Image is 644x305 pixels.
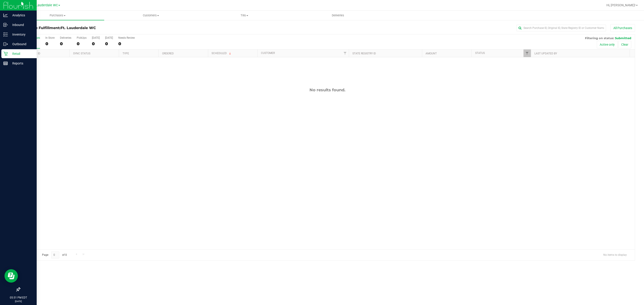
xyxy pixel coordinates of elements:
span: Filtering on status: [585,36,614,40]
div: No results found. [20,87,635,92]
div: PickUps [77,36,87,39]
button: All Purchases [610,24,635,32]
p: 05:51 PM EDT [2,296,35,300]
a: Filter [341,49,349,57]
inline-svg: Inbound [3,23,8,27]
a: Filter [523,49,531,57]
span: Hi, [PERSON_NAME]! [606,3,636,7]
div: Deliveries [60,36,71,39]
p: [DATE] [2,300,35,303]
div: 0 [77,41,87,46]
div: In Store [45,36,55,39]
span: No items to display [600,252,630,258]
a: Amount [426,52,437,55]
span: Customers [104,13,197,17]
p: Analytics [8,13,35,18]
input: Search Purchase ID, Original ID, State Registry ID or Customer Name... [517,25,606,31]
a: Scheduled [212,52,232,55]
span: Purchases [11,13,104,17]
a: Last Updated By [534,52,557,55]
p: Reports [8,61,35,66]
span: Page of 0 [38,252,70,258]
p: Retail [8,51,35,56]
button: Active only [597,41,618,48]
a: Type [123,52,129,55]
p: Outbound [8,41,35,47]
span: Tills [198,13,291,17]
inline-svg: Inventory [3,32,8,37]
span: Submitted [615,36,631,40]
div: [DATE] [92,36,100,39]
a: Purchases [11,11,104,20]
a: Customers [104,11,198,20]
a: Tills [198,11,291,20]
div: Needs Review [118,36,135,39]
div: 0 [118,41,135,46]
span: Ft. Lauderdale WC [61,26,96,30]
h3: Purchase Fulfillment: [20,26,225,30]
a: State Registry ID [352,52,376,55]
span: Ft. Lauderdale WC [31,3,58,7]
div: 0 [105,41,113,46]
a: Customer [261,51,275,55]
a: Status [475,51,485,55]
div: [DATE] [105,36,113,39]
inline-svg: Reports [3,61,8,66]
div: 0 [45,41,55,46]
p: Inventory [8,32,35,37]
div: 0 [92,41,100,46]
a: Ordered [162,52,174,55]
a: Deliveries [291,11,385,20]
p: Inbound [8,22,35,28]
a: Sync Status [73,52,90,55]
inline-svg: Analytics [3,13,8,17]
inline-svg: Outbound [3,42,8,46]
div: 0 [60,41,71,46]
span: Deliveries [326,13,350,17]
iframe: Resource center [4,269,18,283]
button: Clear [618,41,631,48]
inline-svg: Retail [3,51,8,56]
